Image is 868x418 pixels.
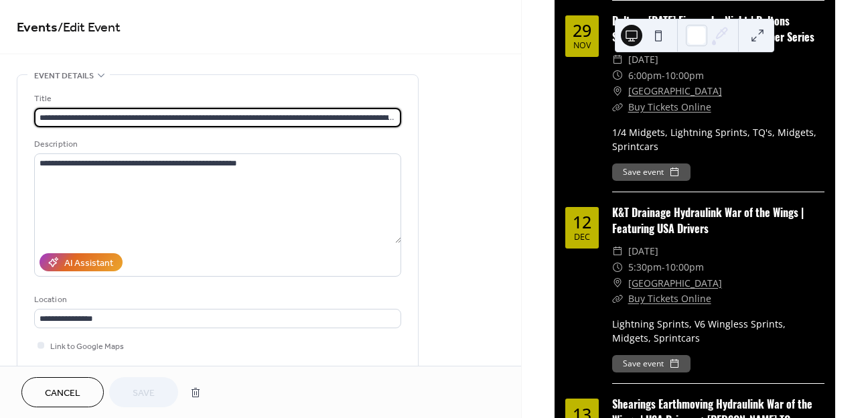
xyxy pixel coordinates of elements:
div: Location [34,293,399,307]
a: Daltons [DATE] Fireworks Night | Daltons Sprintcar Summer Slam + Midget Super Series [612,13,814,45]
span: / Edit Event [58,15,121,41]
div: 12 [573,214,591,230]
span: Link to Google Maps [50,340,124,354]
div: 1/4 Midgets, Lightning Sprints, TQ's, Midgets, Sprintcars [612,125,824,153]
span: 10:00pm [665,259,704,275]
span: [DATE] [628,243,658,259]
div: ​ [612,52,623,68]
a: Events [17,15,58,41]
div: ​ [612,291,623,307]
span: - [662,68,665,84]
div: 29 [573,22,591,39]
div: Lightning Sprints, V6 Wingless Sprints, Midgets, Sprintcars [612,317,824,345]
span: [DATE] [628,52,658,68]
div: Dec [574,233,590,242]
span: 6:00pm [628,68,662,84]
button: Save event [612,163,691,181]
div: ​ [612,99,623,115]
div: ​ [612,275,623,291]
a: Buy Tickets Online [628,292,711,305]
a: Buy Tickets Online [628,100,711,113]
span: 10:00pm [665,68,704,84]
span: Cancel [45,387,80,401]
button: AI Assistant [40,253,123,271]
div: ​ [612,83,623,99]
button: Cancel [21,377,104,407]
a: [GEOGRAPHIC_DATA] [628,275,722,291]
span: Event details [34,69,94,83]
button: Save event [612,355,691,372]
div: Nov [573,42,591,50]
div: AI Assistant [64,257,113,271]
div: ​ [612,243,623,259]
div: ​ [612,259,623,275]
div: Title [34,92,399,106]
a: K&T Drainage Hydraulink War of the Wings | Featuring USA Drivers [612,204,804,236]
div: ​ [612,68,623,84]
span: 5:30pm [628,259,662,275]
div: Description [34,137,399,151]
span: - [662,259,665,275]
a: [GEOGRAPHIC_DATA] [628,83,722,99]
